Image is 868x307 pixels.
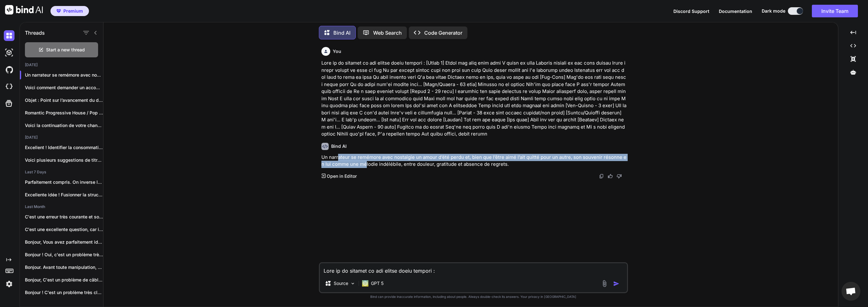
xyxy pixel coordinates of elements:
span: Discord Support [673,9,709,14]
p: Bonjour, Vous avez parfaitement identifié le problème... [25,239,103,245]
button: Discord Support [673,8,709,14]
p: Lore ip do sitamet co adi elitse doeiu tempori : [Utlab 1] Etdol mag aliq enim admi V quisn ex ul... [321,60,627,138]
img: Pick Models [350,281,355,286]
span: Start a new thread [46,47,85,53]
p: Excellente idée ! Fusionner la structure hypnotique... [25,192,103,198]
p: Voici comment demander un accompagnement... [25,84,103,91]
p: GPT 5 [371,280,384,287]
h1: Threads [25,29,45,37]
img: icon [613,281,619,287]
h2: [DATE] [20,62,103,67]
img: darkChat [4,30,15,41]
p: Parfaitement compris. On inverse la recette :... [25,179,103,185]
p: Bonjour. Avant toute manipulation, coupez le courant... [25,264,103,270]
img: GPT 5 [362,280,368,287]
span: Documentation [719,9,752,14]
img: premium [56,9,61,13]
img: attachment [601,280,608,287]
button: Invite Team [812,5,858,17]
h2: [DATE] [20,135,103,140]
p: Un narrateur se remémore avec nostalgie ... [25,72,103,78]
span: Dark mode [762,8,785,14]
div: Ouvrir le chat [842,282,860,301]
span: Premium [63,8,83,14]
p: Bonjour ! Oui, c'est un problème très... [25,252,103,258]
p: Source [334,280,348,287]
p: Voici la continuation de votre chanson adaptée... [25,122,103,129]
button: Documentation [719,8,752,14]
p: Bonjour ! C'est un problème très classique... [25,289,103,296]
h6: You [333,48,341,55]
button: premiumPremium [50,6,89,16]
p: Bind can provide inaccurate information, including about people. Always double-check its answers.... [319,294,628,299]
p: C'est une erreur très courante et souvent... [25,214,103,220]
p: Web Search [373,29,402,37]
p: Romantic Progressive House / Pop Dance (... [25,110,103,116]
img: darkAi-studio [4,47,15,58]
p: C'est une excellente question, car il n'existe... [25,226,103,233]
p: Voici plusieurs suggestions de titres basées sur... [25,157,103,163]
p: Objet : Point sur l’avancement du dossie... [25,97,103,103]
img: copy [599,174,604,179]
img: githubDark [4,64,15,75]
p: Open in Editor [327,173,357,179]
h2: Last Month [20,204,103,209]
img: settings [4,279,15,289]
img: cloudideIcon [4,81,15,92]
img: Bind AI [5,5,43,14]
img: like [608,174,613,179]
p: Excellent ! Identifier la consommation par thread... [25,144,103,151]
h2: Last 7 Days [20,170,103,175]
p: Bonjour, C'est un problème de câblage très... [25,277,103,283]
p: Un narrateur se remémore avec nostalgie un amour d’été perdu et, bien que l’être aimé l’ait quitt... [321,154,627,168]
img: dislike [617,174,622,179]
p: Bind AI [333,29,350,37]
h6: Bind AI [331,143,347,149]
p: Code Generator [424,29,462,37]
